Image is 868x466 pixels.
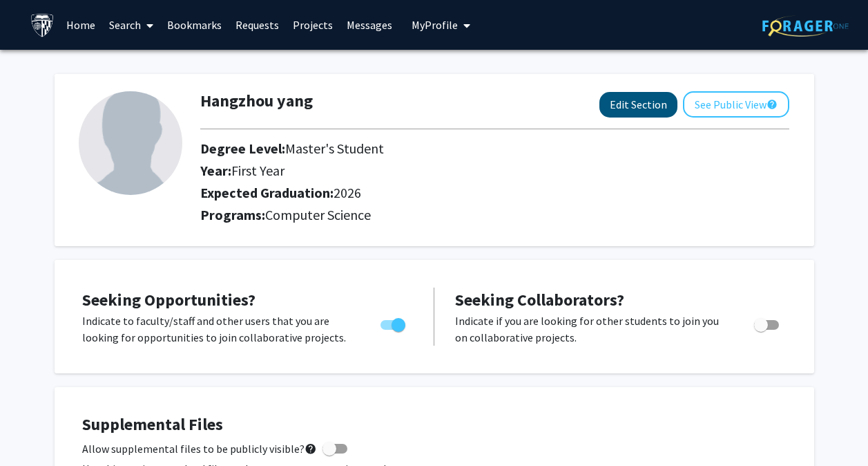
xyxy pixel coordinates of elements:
span: 2026 [334,184,361,201]
img: Johns Hopkins University Logo [30,13,55,37]
span: Seeking Opportunities? [82,289,255,310]
a: Projects [286,1,340,49]
img: Profile Picture [79,91,182,195]
a: Home [59,1,102,49]
span: Seeking Collaborators? [455,289,624,310]
iframe: Chat [10,404,59,456]
h2: Expected Graduation: [200,185,671,201]
img: ForagerOne Logo [762,15,849,37]
a: Requests [229,1,286,49]
h4: Supplemental Files [82,415,787,435]
a: Bookmarks [160,1,229,49]
div: Toggle [749,313,787,333]
p: Indicate if you are looking for other students to join you on collaborative projects. [455,313,728,346]
mat-icon: help [766,96,778,113]
button: Edit Section [599,92,677,118]
div: Toggle [375,313,413,333]
span: First Year [231,162,284,179]
a: Search [102,1,160,49]
span: Computer Science [265,206,371,223]
mat-icon: help [305,440,317,457]
h1: Hangzhou yang [200,91,313,111]
a: Messages [340,1,399,49]
h2: Degree Level: [200,140,671,157]
span: Allow supplemental files to be publicly visible? [82,440,317,457]
h2: Programs: [200,207,789,223]
button: See Public View [683,91,789,118]
span: My Profile [412,18,458,32]
span: Master's Student [285,140,384,157]
h2: Year: [200,162,671,179]
p: Indicate to faculty/staff and other users that you are looking for opportunities to join collabor... [82,313,354,346]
